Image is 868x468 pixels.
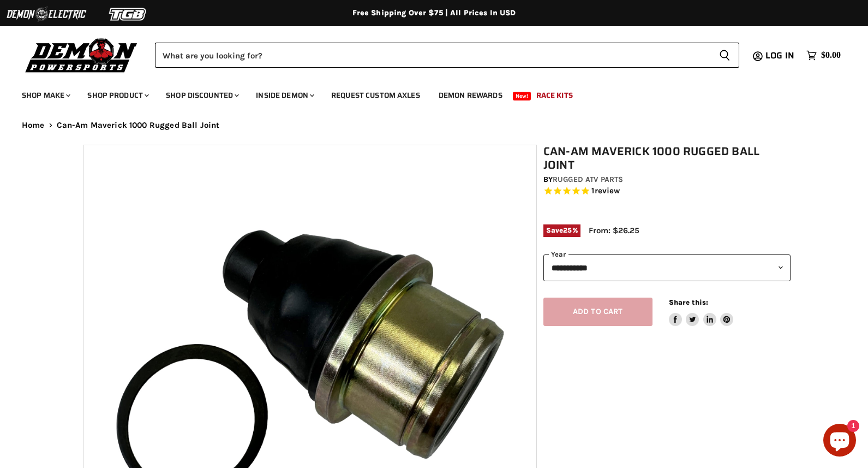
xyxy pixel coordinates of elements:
[5,4,87,25] img: Demon Electric Logo 2
[57,121,220,130] span: Can-Am Maverick 1000 Rugged Ball Joint
[543,174,791,186] div: by
[155,43,739,68] form: Product
[87,4,169,25] img: TGB Logo 2
[553,175,623,184] a: Rugged ATV Parts
[528,84,581,106] a: Race Kits
[820,424,859,459] inbox-online-store-chat: Shopify online store chat
[323,84,428,106] a: Request Custom Axles
[563,226,572,234] span: 25
[543,145,791,172] h1: Can-Am Maverick 1000 Rugged Ball Joint
[669,298,708,306] span: Share this:
[591,186,620,196] span: 1 reviews
[669,298,734,327] aside: Share this:
[158,84,246,106] a: Shop Discounted
[821,50,841,61] span: $0.00
[710,43,739,68] button: Search
[765,49,794,62] span: Log in
[14,84,77,106] a: Shop Make
[595,186,620,196] span: review
[22,121,45,130] a: Home
[801,48,846,63] a: $0.00
[543,254,791,281] select: year
[761,51,801,61] a: Log in
[155,43,710,68] input: Search
[430,84,511,106] a: Demon Rewards
[589,226,639,235] span: From: $26.25
[513,92,531,100] span: New!
[543,224,580,236] span: Save %
[248,84,321,106] a: Inside Demon
[22,35,141,74] img: Demon Powersports
[79,84,155,106] a: Shop Product
[543,186,791,197] span: Rated 5.0 out of 5 stars 1 reviews
[14,80,838,106] ul: Main menu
